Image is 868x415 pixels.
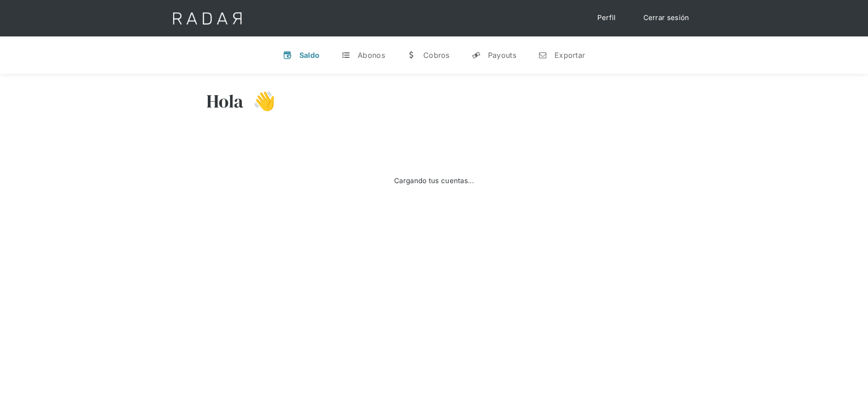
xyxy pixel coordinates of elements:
div: Payouts [488,51,516,60]
a: Cerrar sesión [634,9,699,27]
div: Exportar [555,51,585,60]
div: w [407,51,416,60]
div: n [538,51,547,60]
div: Cargando tus cuentas... [394,176,474,186]
h3: 👋 [244,90,276,113]
div: Abonos [358,51,385,60]
div: t [341,51,350,60]
div: v [283,51,292,60]
a: Perfil [588,9,625,27]
div: Saldo [299,51,320,60]
div: Cobros [423,51,450,60]
div: y [472,51,481,60]
h3: Hola [206,90,244,113]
